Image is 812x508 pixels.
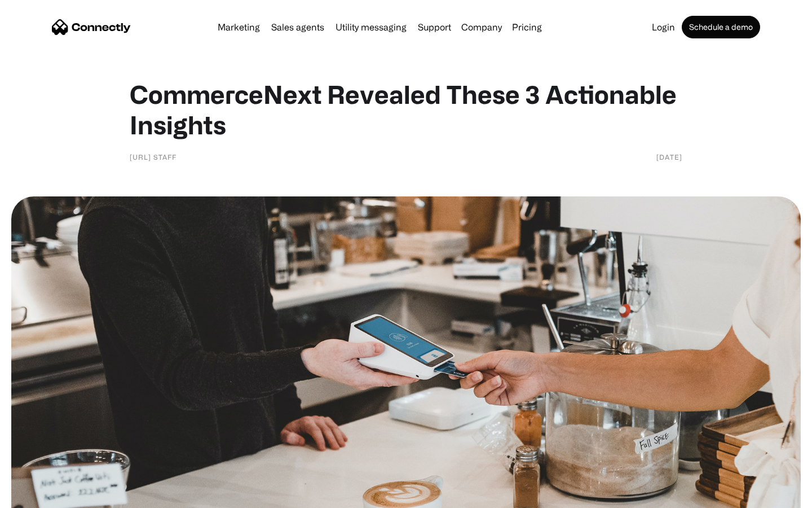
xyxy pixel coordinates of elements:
[413,23,456,32] a: Support
[267,23,329,32] a: Sales agents
[647,23,679,32] a: Login
[23,488,68,504] ul: Language list
[213,23,264,32] a: Marketing
[507,23,546,32] a: Pricing
[656,151,682,163] div: [DATE]
[130,151,176,163] div: [URL] Staff
[130,79,682,140] h1: CommerceNext Revealed These 3 Actionable Insights
[331,23,411,32] a: Utility messaging
[682,16,760,38] a: Schedule a demo
[11,488,68,504] aside: Language selected: English
[461,19,502,35] div: Company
